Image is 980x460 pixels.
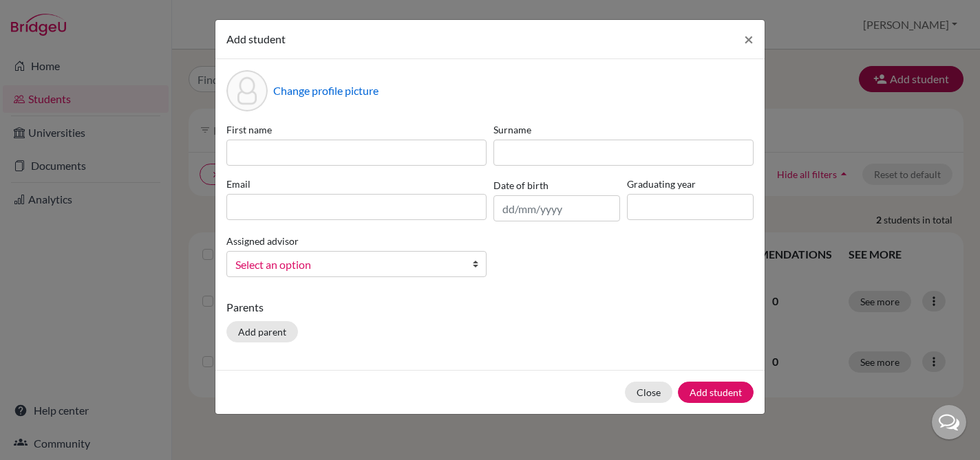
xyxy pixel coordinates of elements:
button: Close [625,382,672,403]
label: Assigned advisor [226,234,299,248]
span: Add student [226,32,286,45]
div: Profile picture [226,70,268,111]
label: Graduating year [627,177,754,191]
input: dd/mm/yyyy [493,195,620,221]
p: Parents [226,299,754,316]
button: Add parent [226,321,298,342]
label: Date of birth [493,178,548,193]
span: × [744,29,754,49]
span: Help [32,10,60,22]
label: Surname [493,122,754,137]
label: Email [226,177,487,191]
label: First name [226,122,487,137]
span: Select an option [235,256,460,274]
button: Close [733,20,765,58]
button: Add student [678,382,754,403]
